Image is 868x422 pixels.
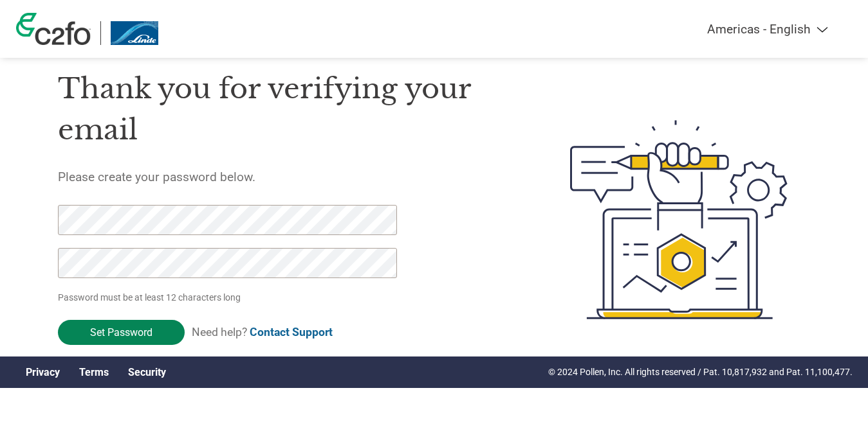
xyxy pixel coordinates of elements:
a: Security [128,366,166,378]
p: Password must be at least 12 characters long [58,291,402,304]
a: Privacy [26,366,60,378]
input: Set Password [58,320,185,345]
span: Need help? [192,326,333,338]
img: Linde [111,21,158,45]
h5: Please create your password below. [58,170,510,184]
a: Contact Support [250,326,333,338]
h1: Thank you for verifying your email [58,68,510,151]
img: create-password [547,49,811,390]
img: c2fo logo [16,13,91,45]
p: © 2024 Pollen, Inc. All rights reserved / Pat. 10,817,932 and Pat. 11,100,477. [548,365,853,379]
a: Terms [79,366,109,378]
